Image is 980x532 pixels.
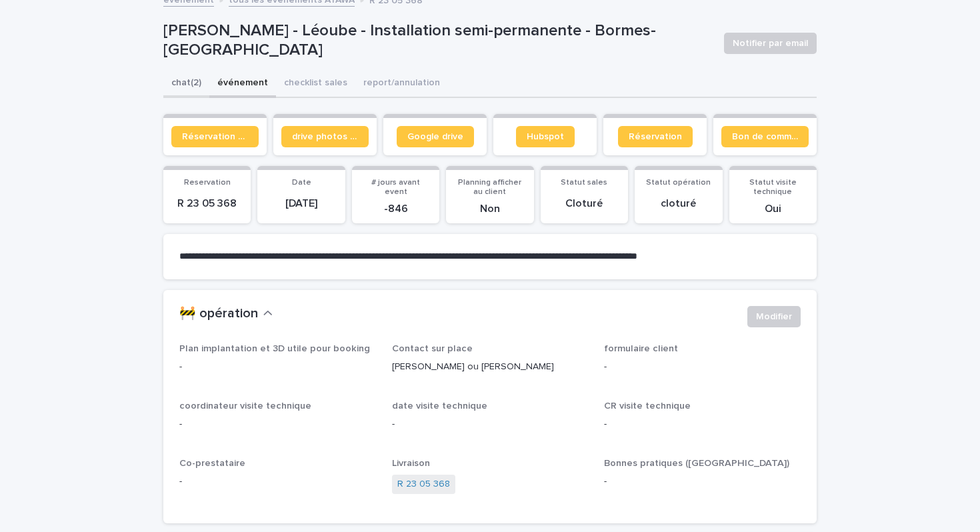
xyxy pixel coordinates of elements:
p: - [179,417,376,431]
p: [PERSON_NAME] - Léoube - Installation semi-permanente - Bormes-[GEOGRAPHIC_DATA] [163,21,713,60]
button: événement [209,70,276,98]
span: Hubspot [527,132,564,141]
h2: 🚧 opération [179,306,258,322]
p: -846 [360,203,431,215]
span: Notifier par email [733,37,808,50]
a: Réservation client [171,126,259,147]
span: Plan implantation et 3D utile pour booking [179,344,370,353]
span: Réservation [629,132,682,141]
a: R 23 05 368 [397,477,450,491]
span: Statut sales [561,179,607,187]
span: Date [292,179,311,187]
a: Hubspot [516,126,575,147]
span: formulaire client [604,344,678,353]
p: - [392,417,589,431]
span: Reservation [184,179,231,187]
button: report/annulation [355,70,448,98]
span: Réservation client [182,132,248,141]
button: Notifier par email [724,33,817,54]
span: Statut visite technique [749,179,797,196]
span: coordinateur visite technique [179,401,311,411]
p: R 23 05 368 [171,197,243,210]
span: Google drive [407,132,463,141]
span: Planning afficher au client [458,179,521,196]
span: drive photos coordinateur [292,132,358,141]
a: drive photos coordinateur [281,126,369,147]
p: - [604,475,801,489]
a: Bon de commande [721,126,809,147]
span: Contact sur place [392,344,473,353]
span: CR visite technique [604,401,691,411]
p: - [604,417,801,431]
p: cloturé [643,197,714,210]
a: Réservation [618,126,693,147]
span: Statut opération [646,179,711,187]
p: Oui [737,203,809,215]
span: Livraison [392,459,430,468]
p: [DATE] [265,197,337,210]
a: Google drive [397,126,474,147]
button: 🚧 opération [179,306,273,322]
p: Cloturé [549,197,620,210]
p: [PERSON_NAME] ou [PERSON_NAME] [392,360,589,374]
span: Modifier [756,310,792,323]
p: - [179,360,376,374]
span: date visite technique [392,401,487,411]
span: # jours avant event [371,179,420,196]
button: Modifier [747,306,801,327]
button: checklist sales [276,70,355,98]
p: Non [454,203,525,215]
button: chat (2) [163,70,209,98]
span: Co-prestataire [179,459,245,468]
span: Bon de commande [732,132,798,141]
p: - [604,360,801,374]
span: Bonnes pratiques ([GEOGRAPHIC_DATA]) [604,459,789,468]
p: - [179,475,376,489]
